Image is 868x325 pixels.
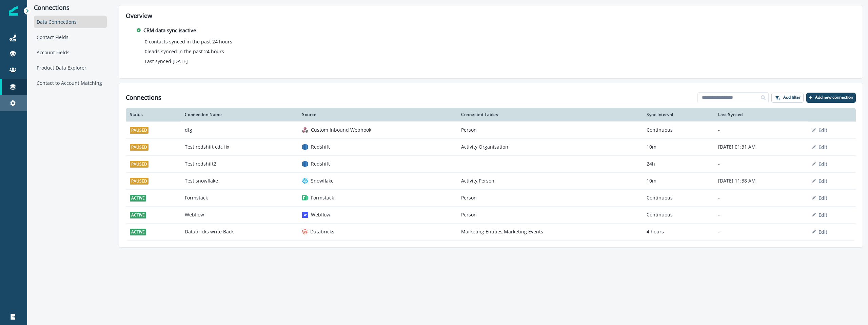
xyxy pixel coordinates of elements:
img: Inflection [9,6,18,16]
span: paused [130,178,149,185]
img: redshift [302,161,308,167]
p: 0 contacts synced in the past 24 hours [145,38,232,45]
p: Redshift [311,160,330,167]
a: pausedTest redshift cdc fixredshiftRedshiftActivity,Organisation10m[DATE] 01:31 AMEdit [126,138,856,155]
a: activeFormstackformstackFormstackPersonContinuous-Edit [126,189,856,206]
td: Marketing Entities,Marketing Events [457,223,643,240]
a: pausedTest redshift2redshiftRedshift24h-Edit [126,155,856,172]
a: pauseddfggeneric inbound webhookCustom Inbound WebhookPersonContinuous-Edit [126,121,856,138]
div: Last Synced [718,112,804,117]
div: Connection Name [185,112,294,117]
p: Add new connection [815,95,853,100]
p: - [718,160,804,167]
td: 10m [643,172,714,189]
td: Test snowflake [181,172,298,189]
img: webflow [302,212,308,218]
span: paused [130,127,149,134]
td: dfg [181,121,298,138]
td: 4 hours [643,223,714,240]
img: generic inbound webhook [302,127,308,133]
button: Edit [812,178,827,184]
span: paused [130,144,149,151]
a: activeWebflowwebflowWebflowPersonContinuous-Edit [126,206,856,223]
p: CRM data sync is active [143,26,196,34]
div: Contact Fields [34,31,107,43]
td: Person [457,189,643,206]
td: Test redshift cdc fix [181,138,298,155]
img: snowflake [302,178,308,184]
p: Edit [818,144,827,150]
td: Test redshift2 [181,155,298,172]
div: Connected Tables [461,112,638,117]
p: Add filter [783,95,801,100]
button: Edit [812,161,827,167]
p: Snowflake [311,177,334,184]
p: Edit [818,161,827,167]
span: paused [130,161,149,168]
div: Status [130,112,177,117]
div: Account Fields [34,46,107,59]
button: Edit [812,127,827,133]
button: Add new connection [806,93,856,103]
td: Continuous [643,189,714,206]
td: Databricks write Back [181,223,298,240]
button: Edit [812,212,827,218]
p: [DATE] 11:38 AM [718,177,804,184]
a: activeDatabricks write BackDatabricksMarketing Entities,Marketing Events4 hours-Edit [126,223,856,240]
p: Custom Inbound Webhook [311,127,371,133]
td: Continuous [643,121,714,138]
img: redshift [302,144,308,150]
a: pausedTest snowflakesnowflakeSnowflakeActivity,Person10m[DATE] 11:38 AMEdit [126,172,856,189]
span: active [130,195,146,202]
p: Edit [818,212,827,218]
div: Source [302,112,453,117]
div: Product Data Explorer [34,61,107,74]
h1: Connections [126,94,161,101]
p: - [718,211,804,218]
td: Webflow [181,206,298,223]
button: Edit [812,229,827,235]
p: Edit [818,229,827,235]
td: 10m [643,138,714,155]
img: formstack [302,195,308,201]
p: Databricks [310,228,334,235]
td: Activity,Person [457,172,643,189]
td: Person [457,121,643,138]
p: Connections [34,4,107,12]
div: Data Connections [34,16,107,28]
p: Edit [818,178,827,184]
p: Last synced [DATE] [145,58,188,65]
h2: Overview [126,12,856,20]
p: - [718,194,804,201]
p: 0 leads synced in the past 24 hours [145,48,224,55]
p: Edit [818,195,827,201]
span: active [130,229,146,235]
p: Redshift [311,144,330,150]
p: Edit [818,127,827,133]
td: Activity,Organisation [457,138,643,155]
td: Formstack [181,189,298,206]
span: active [130,212,146,218]
p: Webflow [311,211,330,218]
div: Contact to Account Matching [34,77,107,89]
button: Edit [812,144,827,150]
div: Sync Interval [647,112,710,117]
p: Formstack [311,194,334,201]
p: - [718,228,804,235]
p: - [718,127,804,133]
button: Edit [812,195,827,201]
td: Person [457,206,643,223]
td: 24h [643,155,714,172]
p: [DATE] 01:31 AM [718,144,804,150]
td: Continuous [643,206,714,223]
button: Add filter [771,93,804,103]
